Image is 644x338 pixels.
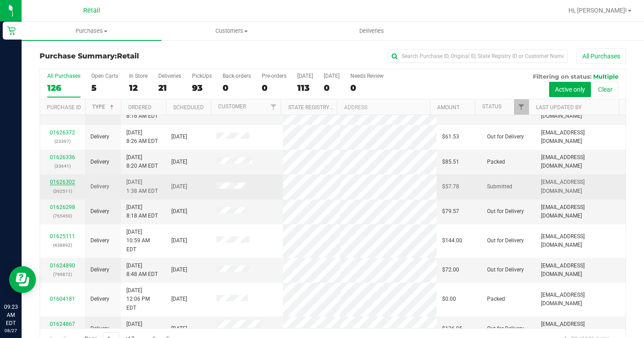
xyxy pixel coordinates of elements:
[126,286,161,312] span: [DATE] 12:06 PM EDT
[92,104,116,110] a: Type
[45,270,80,279] p: (799872)
[161,22,301,40] a: Customers
[487,182,512,191] span: Submitted
[541,320,620,337] span: [EMAIL_ADDRESS][DOMAIN_NAME]
[223,73,251,79] div: Back-orders
[83,7,100,14] span: Retail
[126,320,158,337] span: [DATE] 8:36 AM EDT
[129,73,148,79] div: In Store
[549,82,591,97] button: Active only
[262,83,286,93] div: 0
[593,73,618,80] span: Multiple
[568,7,627,14] span: Hi, [PERSON_NAME]!
[487,325,524,333] span: Out for Delivery
[22,27,161,35] span: Purchases
[90,295,109,303] span: Delivery
[171,158,187,166] span: [DATE]
[162,27,301,35] span: Customers
[324,83,340,93] div: 0
[40,52,235,60] h3: Purchase Summary:
[266,99,281,115] a: Filter
[482,103,501,110] a: Status
[50,262,75,269] a: 01624890
[22,22,161,40] a: Purchases
[90,325,109,333] span: Delivery
[442,182,459,191] span: $57.78
[487,266,524,274] span: Out for Delivery
[173,104,204,111] a: Scheduled
[45,162,80,170] p: (33641)
[442,207,459,216] span: $79.57
[90,207,109,216] span: Delivery
[171,295,187,303] span: [DATE]
[47,73,80,79] div: All Purchases
[4,303,18,327] p: 09:23 AM EDT
[117,52,139,60] span: Retail
[45,137,80,146] p: (23397)
[541,232,620,249] span: [EMAIL_ADDRESS][DOMAIN_NAME]
[128,104,152,111] a: Ordered
[541,153,620,170] span: [EMAIL_ADDRESS][DOMAIN_NAME]
[171,325,187,333] span: [DATE]
[45,212,80,220] p: (765450)
[50,321,75,327] a: 01624867
[171,266,187,274] span: [DATE]
[487,295,505,303] span: Packed
[50,179,75,185] a: 01626302
[541,262,620,279] span: [EMAIL_ADDRESS][DOMAIN_NAME]
[297,73,313,79] div: [DATE]
[171,133,187,141] span: [DATE]
[487,133,524,141] span: Out for Delivery
[50,296,75,302] a: 01604181
[171,182,187,191] span: [DATE]
[91,73,118,79] div: Open Carts
[262,73,286,79] div: Pre-orders
[442,158,459,166] span: $85.51
[437,104,460,111] a: Amount
[171,207,187,216] span: [DATE]
[171,236,187,245] span: [DATE]
[45,187,80,196] p: (392511)
[577,49,626,64] button: All Purchases
[302,22,442,40] a: Deliveries
[129,83,148,93] div: 12
[297,83,313,93] div: 113
[388,49,568,63] input: Search Purchase ID, Original ID, State Registry ID or Customer Name...
[442,295,456,303] span: $0.00
[158,83,181,93] div: 21
[90,158,109,166] span: Delivery
[47,83,80,93] div: 126
[90,266,109,274] span: Delivery
[541,129,620,146] span: [EMAIL_ADDRESS][DOMAIN_NAME]
[288,104,335,111] a: State Registry ID
[350,73,384,79] div: Needs Review
[45,241,80,249] p: (438892)
[337,99,430,115] th: Address
[350,83,384,93] div: 0
[324,73,340,79] div: [DATE]
[47,104,81,111] a: Purchase ID
[50,109,75,115] a: 01626414
[541,291,620,308] span: [EMAIL_ADDRESS][DOMAIN_NAME]
[126,228,161,254] span: [DATE] 10:59 AM EDT
[533,73,591,80] span: Filtering on status:
[90,133,109,141] span: Delivery
[50,154,75,160] a: 01626336
[536,104,581,111] a: Last Updated By
[541,203,620,220] span: [EMAIL_ADDRESS][DOMAIN_NAME]
[442,236,462,245] span: $144.00
[4,327,18,334] p: 08/27
[50,129,75,136] a: 01626372
[442,133,459,141] span: $61.53
[50,233,75,240] a: 01625111
[126,178,158,195] span: [DATE] 1:38 AM EDT
[223,83,251,93] div: 0
[126,262,158,279] span: [DATE] 8:48 AM EDT
[487,207,524,216] span: Out for Delivery
[347,27,396,35] span: Deliveries
[487,236,524,245] span: Out for Delivery
[592,82,618,97] button: Clear
[218,103,246,110] a: Customer
[158,73,181,79] div: Deliveries
[487,158,505,166] span: Packed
